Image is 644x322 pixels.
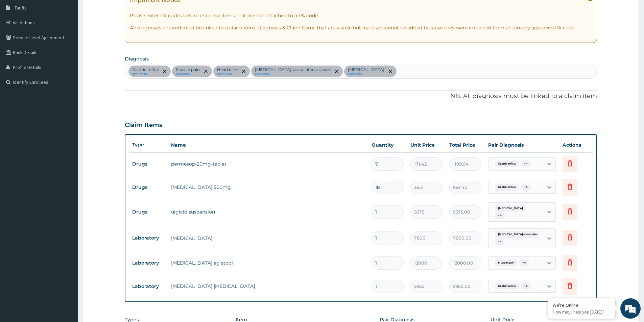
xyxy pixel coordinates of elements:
th: Type [129,139,168,151]
td: Laboratory [129,232,168,244]
img: d_794563401_company_1708531726252_794563401 [13,34,27,51]
td: Drugs [129,206,168,218]
label: Diagnosis [125,55,149,62]
span: Gastric reflux [495,160,519,167]
p: NB: All diagnosis must be linked to a claim item [125,92,597,101]
th: Actions [559,138,593,152]
small: confirmed [217,72,238,76]
span: + 4 [521,184,531,191]
th: Total Price [446,138,485,152]
p: Muscle pain [176,67,200,72]
small: confirmed [348,72,384,76]
span: + 4 [521,160,531,167]
th: Unit Price [407,138,446,152]
span: remove selection option [203,68,209,74]
textarea: Type your message and hit 'Enter' [3,184,129,208]
span: We're online! [39,85,93,153]
td: Drugs [129,158,168,170]
p: Please enter PA codes before entering items that are not attached to a PA code [130,12,592,19]
span: remove selection option [241,68,247,74]
span: remove selection option [387,68,393,74]
td: ulgicid suspension [168,205,368,219]
span: remove selection option [162,68,168,74]
p: [MEDICAL_DATA] [348,67,384,72]
div: We're Online! [553,302,610,308]
th: Quantity [368,138,407,152]
p: Gastric reflux [132,67,159,72]
span: [MEDICAL_DATA]-associated diseas... [495,231,554,238]
div: Chat with us now [35,38,114,47]
p: How may I help you today? [553,309,610,315]
p: All diagnoses entered must be linked to a claim item. Diagnosis & Claim Items that are visible bu... [130,24,592,31]
td: [MEDICAL_DATA] [168,231,368,245]
small: confirmed [132,72,159,76]
span: + 4 [495,239,505,245]
p: [MEDICAL_DATA]-associated disease [255,67,331,72]
span: Gastric reflux [495,283,519,290]
p: Headache [217,67,238,72]
td: [MEDICAL_DATA] [MEDICAL_DATA] [168,279,368,293]
td: permesop-20mg-tablet [168,157,368,171]
small: confirmed [176,72,200,76]
span: Muscle pain [495,259,518,266]
small: confirmed [255,72,331,76]
span: + 4 [519,259,529,266]
td: Drugs [129,181,168,194]
span: Tariffs [15,5,27,11]
th: Name [168,138,368,152]
th: Pair Diagnosis [485,138,559,152]
span: Gastric reflux [495,184,519,191]
td: [MEDICAL_DATA] ag stool [168,256,368,270]
div: Minimize live chat window [111,3,127,20]
td: Laboratory [129,257,168,269]
td: Laboratory [129,280,168,293]
span: [MEDICAL_DATA] [495,205,526,212]
span: + 4 [495,212,505,219]
h3: Claim Items [125,122,162,129]
span: + 4 [521,283,531,290]
span: remove selection option [334,68,340,74]
td: [MEDICAL_DATA] 500mg [168,180,368,194]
